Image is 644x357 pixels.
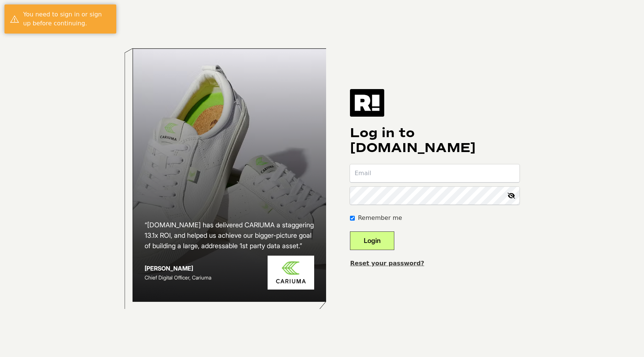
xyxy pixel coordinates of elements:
div: You need to sign in or sign up before continuing. [23,10,111,28]
img: Retention.com [350,89,384,117]
a: Reset your password? [350,260,424,267]
label: Remember me [358,214,402,222]
img: Cariuma [268,256,314,290]
button: Login [350,231,394,250]
strong: [PERSON_NAME] [145,265,193,272]
span: Chief Digital Officer, Cariuma [145,274,211,281]
input: Email [350,164,520,182]
h2: “[DOMAIN_NAME] has delivered CARIUMA a staggering 13.1x ROI, and helped us achieve our bigger-pic... [145,220,315,251]
h1: Log in to [DOMAIN_NAME] [350,126,520,155]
